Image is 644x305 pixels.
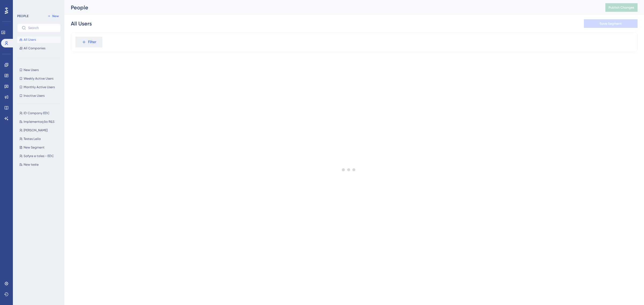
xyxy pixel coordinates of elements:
button: New [46,13,61,19]
button: Testes Leila [17,136,64,142]
span: All Companies [24,46,45,50]
button: New Users [17,67,61,73]
button: Inactive Users [17,92,61,99]
button: [PERSON_NAME] [17,127,64,133]
span: Safyre e tales - EDC [24,154,54,158]
span: Save Segment [600,21,622,26]
span: Weekly Active Users [24,76,53,81]
button: Safyre e tales - EDC [17,153,64,159]
span: ID Company EDC [24,111,50,115]
button: ID Company EDC [17,110,64,116]
button: All Users [17,36,61,43]
button: Save Segment [584,19,638,28]
input: Search [28,26,56,30]
button: New Segment [17,144,64,151]
span: Testes Leila [24,137,41,141]
span: New Users [24,68,39,72]
div: PEOPLE [17,14,28,18]
span: New Segment [24,145,45,150]
span: New [52,14,59,18]
span: New teste [24,162,39,167]
span: Publish Changes [609,5,634,10]
div: All Users [71,20,92,27]
span: [PERSON_NAME] [24,128,47,132]
button: Implementação R&S [17,118,64,125]
button: Publish Changes [605,3,638,12]
button: Weekly Active Users [17,75,61,82]
span: Monthly Active Users [24,85,55,89]
span: Inactive Users [24,94,45,98]
button: All Companies [17,45,61,51]
div: People [71,4,592,11]
button: Monthly Active Users [17,84,61,90]
span: Implementação R&S [24,120,54,124]
button: New teste [17,161,64,168]
span: All Users [24,38,36,42]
